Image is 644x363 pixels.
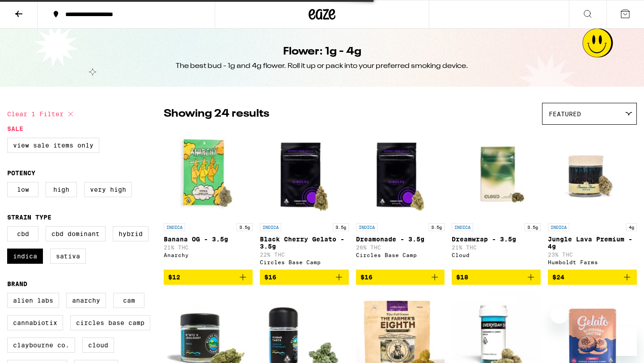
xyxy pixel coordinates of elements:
[356,129,445,270] a: Open page for Dreamonade - 3.5g from Circles Base Camp
[84,182,132,197] label: Very High
[260,270,349,285] button: Add to bag
[164,129,253,219] img: Anarchy - Banana OG - 3.5g
[548,259,637,265] div: Humboldt Farms
[452,270,541,285] button: Add to bag
[7,249,43,264] label: Indica
[452,236,541,243] p: Dreamwrap - 3.5g
[549,110,581,118] span: Featured
[548,270,637,285] button: Add to bag
[356,245,445,250] p: 26% THC
[66,293,106,308] label: Anarchy
[548,223,569,231] p: INDICA
[260,129,349,270] a: Open page for Black Cherry Gelato - 3.5g from Circles Base Camp
[551,306,568,324] iframe: Close message
[452,223,473,231] p: INDICA
[164,236,253,243] p: Banana OG - 3.5g
[82,338,114,353] label: Cloud
[7,338,75,353] label: Claybourne Co.
[356,270,445,285] button: Add to bag
[168,274,180,281] span: $12
[164,252,253,258] div: Anarchy
[50,249,86,264] label: Sativa
[7,214,51,221] legend: Strain Type
[113,226,148,241] label: Hybrid
[7,125,23,132] legend: Sale
[7,103,76,125] button: Clear 1 filter
[626,223,637,231] p: 4g
[452,129,541,219] img: Cloud - Dreamwrap - 3.5g
[46,182,77,197] label: High
[237,223,253,231] p: 3.5g
[113,293,144,308] label: CAM
[164,129,253,270] a: Open page for Banana OG - 3.5g from Anarchy
[525,223,541,231] p: 3.5g
[260,223,281,231] p: INDICA
[356,236,445,243] p: Dreamonade - 3.5g
[452,252,541,258] div: Cloud
[548,129,637,219] img: Humboldt Farms - Jungle Lava Premium - 4g
[7,182,38,197] label: Low
[356,223,377,231] p: INDICA
[164,270,253,285] button: Add to bag
[356,129,445,219] img: Circles Base Camp - Dreamonade - 3.5g
[7,226,38,241] label: CBD
[264,274,276,281] span: $16
[548,129,637,270] a: Open page for Jungle Lava Premium - 4g from Humboldt Farms
[176,61,468,71] div: The best bud - 1g and 4g flower. Roll it up or pack into your preferred smoking device.
[452,129,541,270] a: Open page for Dreamwrap - 3.5g from Cloud
[164,106,269,122] p: Showing 24 results
[360,274,373,281] span: $16
[283,44,361,59] h1: Flower: 1g - 4g
[46,226,106,241] label: CBD Dominant
[260,259,349,265] div: Circles Base Camp
[7,280,27,287] legend: Brand
[548,252,637,257] p: 23% THC
[164,223,185,231] p: INDICA
[356,252,445,258] div: Circles Base Camp
[70,315,150,330] label: Circles Base Camp
[260,236,349,250] p: Black Cherry Gelato - 3.5g
[548,236,637,250] p: Jungle Lava Premium - 4g
[456,274,468,281] span: $18
[333,223,349,231] p: 3.5g
[7,293,59,308] label: Alien Labs
[608,327,637,356] iframe: Button to launch messaging window
[7,315,63,330] label: Cannabiotix
[7,138,99,153] label: View Sale Items Only
[260,252,349,257] p: 22% THC
[260,129,349,219] img: Circles Base Camp - Black Cherry Gelato - 3.5g
[552,274,564,281] span: $24
[7,169,35,177] legend: Potency
[428,223,445,231] p: 3.5g
[164,245,253,250] p: 21% THC
[452,245,541,250] p: 21% THC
